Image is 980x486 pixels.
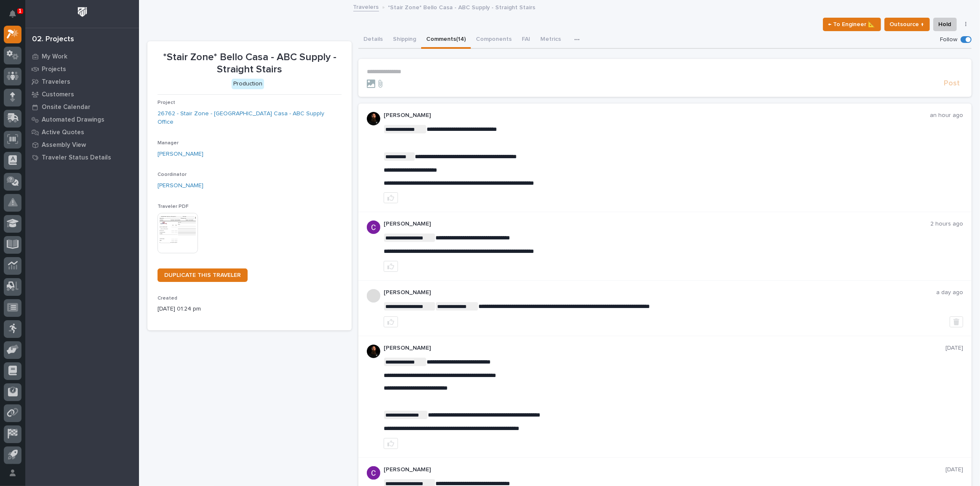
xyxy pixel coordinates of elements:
[945,466,963,473] p: [DATE]
[384,466,945,473] p: [PERSON_NAME]
[158,109,342,127] a: 26762 - Stair Zone - [GEOGRAPHIC_DATA] Casa - ABC Supply Office
[158,141,179,146] span: Manager
[42,66,66,73] p: Projects
[232,79,264,89] div: Production
[42,53,67,61] p: My Work
[158,296,177,301] span: Created
[19,8,21,14] p: 1
[42,154,111,162] p: Traveler Status Details
[950,316,963,327] button: Delete post
[384,345,945,352] p: [PERSON_NAME]
[358,31,388,49] button: Details
[353,2,379,11] a: Travelers
[158,181,203,190] a: [PERSON_NAME]
[164,272,241,278] span: DUPLICATE THIS TRAVELER
[944,79,960,88] span: Post
[945,345,963,352] p: [DATE]
[384,438,398,449] button: like this post
[384,192,398,203] button: like this post
[384,261,398,272] button: like this post
[517,31,535,49] button: FAI
[384,112,930,119] p: [PERSON_NAME]
[367,345,380,358] img: zmKUmRVDQjmBLfnAs97p
[421,31,471,49] button: Comments (14)
[25,113,139,126] a: Automated Drawings
[25,50,139,63] a: My Work
[25,88,139,101] a: Customers
[158,305,342,313] p: [DATE] 01:24 pm
[42,78,70,86] p: Travelers
[939,19,951,29] span: Hold
[158,100,175,105] span: Project
[367,220,380,234] img: AItbvmm9XFGwq9MR7ZO9lVE1d7-1VhVxQizPsTd1Fh95=s96-c
[158,51,342,76] p: *Stair Zone* Bello Casa - ABC Supply - Straight Stairs
[471,31,517,49] button: Components
[25,151,139,164] a: Traveler Status Details
[890,19,924,29] span: Outsource ↑
[42,116,104,124] p: Automated Drawings
[535,31,566,49] button: Metrics
[158,172,187,177] span: Coordinator
[388,2,536,11] p: *Stair Zone* Bello Casa - ABC Supply - Straight Stairs
[75,4,90,20] img: Workspace Logo
[384,289,936,296] p: [PERSON_NAME]
[388,31,421,49] button: Shipping
[11,10,21,24] div: Notifications1
[884,18,930,31] button: Outsource ↑
[25,126,139,138] a: Active Quotes
[384,220,930,228] p: [PERSON_NAME]
[32,35,74,44] div: 02. Projects
[940,36,957,43] p: Follow
[823,18,881,31] button: ← To Engineer 📐
[158,150,203,159] a: [PERSON_NAME]
[25,75,139,88] a: Travelers
[930,112,963,119] p: an hour ago
[936,289,963,296] p: a day ago
[384,316,398,327] button: like this post
[940,79,963,88] button: Post
[930,220,963,228] p: 2 hours ago
[42,91,74,98] p: Customers
[42,141,86,149] p: Assembly View
[4,5,21,23] button: Notifications
[42,129,84,136] p: Active Quotes
[42,104,91,111] p: Onsite Calendar
[25,138,139,151] a: Assembly View
[367,112,380,125] img: zmKUmRVDQjmBLfnAs97p
[158,204,189,209] span: Traveler PDF
[828,19,876,29] span: ← To Engineer 📐
[367,466,380,480] img: AItbvmm9XFGwq9MR7ZO9lVE1d7-1VhVxQizPsTd1Fh95=s96-c
[158,268,248,282] a: DUPLICATE THIS TRAVELER
[25,101,139,113] a: Onsite Calendar
[25,63,139,75] a: Projects
[933,18,957,31] button: Hold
